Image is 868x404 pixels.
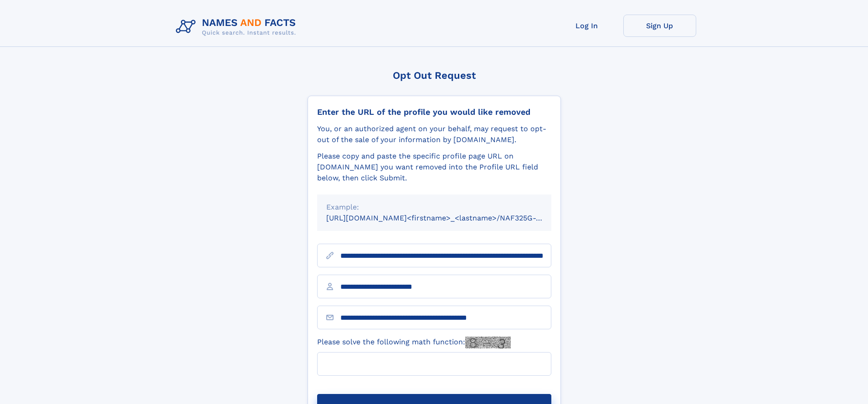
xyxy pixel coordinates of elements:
img: Logo Names and Facts [172,15,303,39]
small: [URL][DOMAIN_NAME]<firstname>_<lastname>/NAF325G-xxxxxxxx [326,214,569,222]
a: Sign Up [623,15,696,37]
div: Please copy and paste the specific profile page URL on [DOMAIN_NAME] you want removed into the Pr... [317,151,551,184]
div: You, or an authorized agent on your behalf, may request to opt-out of the sale of your informatio... [317,123,551,145]
div: Example: [326,202,542,213]
label: Please solve the following math function: [317,337,511,348]
a: Log In [550,15,623,37]
div: Enter the URL of the profile you would like removed [317,107,551,117]
div: Opt Out Request [308,70,561,81]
